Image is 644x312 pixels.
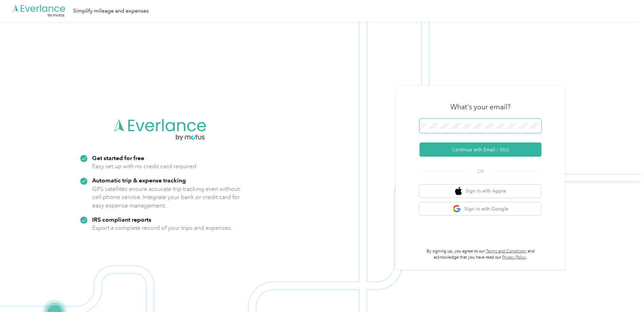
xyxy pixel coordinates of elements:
p: GPS satellites ensure accurate trip tracking even without cell phone service. Integrate your bank... [92,185,240,210]
strong: IRS compliant reports [92,216,151,223]
iframe: Everlance-gr Chat Button Frame [606,274,644,312]
button: apple logoSign in with Apple [420,184,541,198]
a: Terms and Conditions [486,249,527,254]
strong: Automatic trip & expense tracking [92,177,186,184]
span: OR [469,168,492,175]
img: apple logo [455,187,462,195]
button: Continue with Email / SSO [420,142,541,157]
div: Simplify mileage and expenses [73,7,149,15]
h3: What's your email? [450,102,511,112]
strong: Get started for free [92,154,144,161]
button: google logoSign in with Google [420,202,541,216]
a: Privacy Policy [502,255,526,260]
img: google logo [453,205,461,213]
p: By signing up, you agree to our and acknowledge that you have read our . [420,248,541,260]
p: Easy set up with no credit card required [92,162,196,171]
p: Export a complete record of your trips and expenses. [92,224,232,232]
